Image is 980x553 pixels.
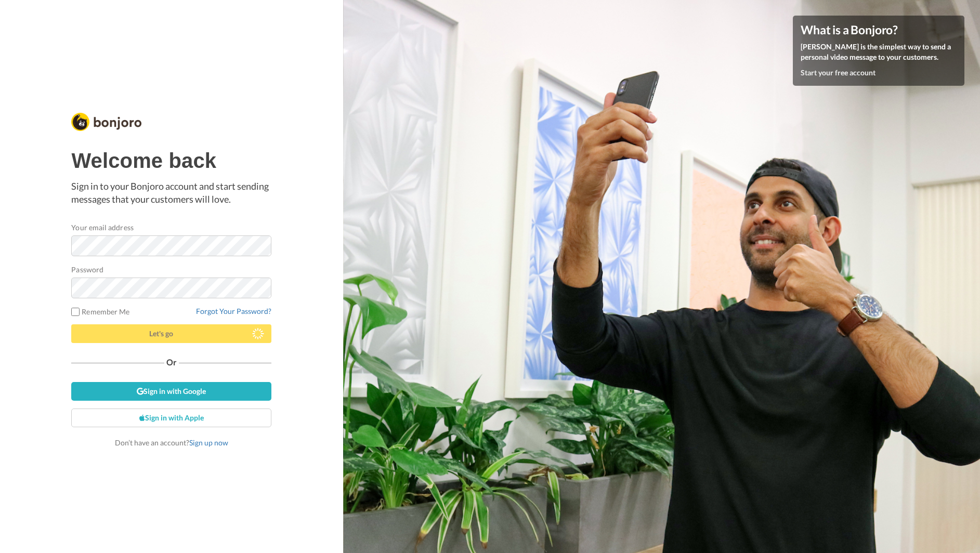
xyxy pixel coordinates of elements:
[71,149,271,172] h1: Welcome back
[71,222,133,233] label: Your email address
[71,382,271,401] a: Sign in with Google
[71,409,271,427] a: Sign in with Apple
[71,324,271,343] button: Let's go
[115,438,228,447] span: Don’t have an account?
[189,438,228,447] a: Sign up now
[164,359,179,366] span: Or
[801,23,957,36] h4: What is a Bonjoro?
[196,307,271,315] a: Forgot Your Password?
[801,68,876,77] a: Start your free account
[149,329,173,338] span: Let's go
[71,308,80,316] input: Remember Me
[71,264,103,275] label: Password
[71,306,129,317] label: Remember Me
[71,180,271,206] p: Sign in to your Bonjoro account and start sending messages that your customers will love.
[801,42,957,62] p: [PERSON_NAME] is the simplest way to send a personal video message to your customers.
